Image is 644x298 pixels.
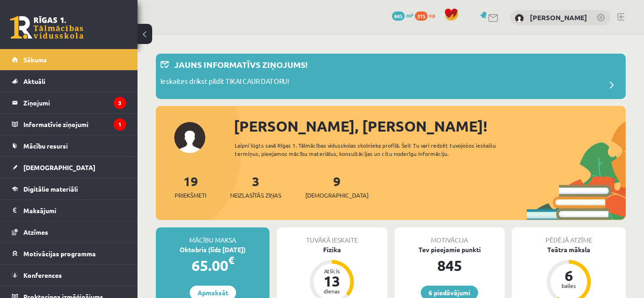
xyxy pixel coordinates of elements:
[305,191,369,200] span: [DEMOGRAPHIC_DATA]
[228,254,234,267] span: €
[318,274,346,288] div: 13
[114,118,126,131] i: 1
[23,185,78,193] span: Digitālie materiāli
[395,254,505,276] div: 845
[12,92,126,113] a: Ziņojumi3
[10,16,83,39] a: Rīgas 1. Tālmācības vidusskola
[160,76,289,89] p: Ieskaites drīkst pildīt TIKAI CAUR DATORU!
[23,200,126,221] legend: Maksājumi
[23,92,126,113] legend: Ziņojumi
[12,200,126,221] a: Maksājumi
[12,221,126,243] a: Atzīmes
[12,157,126,178] a: [DEMOGRAPHIC_DATA]
[12,178,126,199] a: Digitālie materiāli
[318,268,346,274] div: Atlicis
[415,11,428,21] span: 315
[415,11,440,19] a: 315 xp
[175,173,206,200] a: 19Priekšmeti
[12,114,126,135] a: Informatīvie ziņojumi1
[23,114,126,135] legend: Informatīvie ziņojumi
[23,77,45,85] span: Aktuāli
[160,58,621,94] a: Jauns informatīvs ziņojums! Ieskaites drīkst pildīt TIKAI CAUR DATORU!
[12,71,126,92] a: Aktuāli
[555,283,583,288] div: balles
[277,245,387,254] div: Fizika
[174,58,308,71] p: Jauns informatīvs ziņojums!
[305,173,369,200] a: 9[DEMOGRAPHIC_DATA]
[156,227,270,245] div: Mācību maksa
[175,191,206,200] span: Priekšmeti
[156,245,270,254] div: Oktobris (līdz [DATE])
[23,249,96,258] span: Motivācijas programma
[512,245,626,254] div: Teātra māksla
[12,265,126,286] a: Konferences
[512,227,626,245] div: Pēdējā atzīme
[395,227,505,245] div: Motivācija
[318,288,346,294] div: dienas
[23,163,95,171] span: [DEMOGRAPHIC_DATA]
[406,11,413,19] span: mP
[23,271,62,279] span: Konferences
[234,115,626,137] div: [PERSON_NAME], [PERSON_NAME]!
[429,11,435,19] span: xp
[395,245,505,254] div: Tev pieejamie punkti
[23,228,48,236] span: Atzīmes
[156,254,270,276] div: 65.00
[230,191,281,200] span: Neizlasītās ziņas
[12,49,126,70] a: Sākums
[392,11,405,21] span: 845
[12,135,126,156] a: Mācību resursi
[12,243,126,264] a: Motivācijas programma
[515,14,524,23] img: Linda Liepiņa
[23,142,68,150] span: Mācību resursi
[230,173,281,200] a: 3Neizlasītās ziņas
[235,141,517,158] div: Laipni lūgts savā Rīgas 1. Tālmācības vidusskolas skolnieka profilā. Šeit Tu vari redzēt tuvojošo...
[23,55,47,64] span: Sākums
[530,13,587,22] a: [PERSON_NAME]
[277,227,387,245] div: Tuvākā ieskaite
[555,268,583,283] div: 6
[114,97,126,109] i: 3
[392,11,413,19] a: 845 mP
